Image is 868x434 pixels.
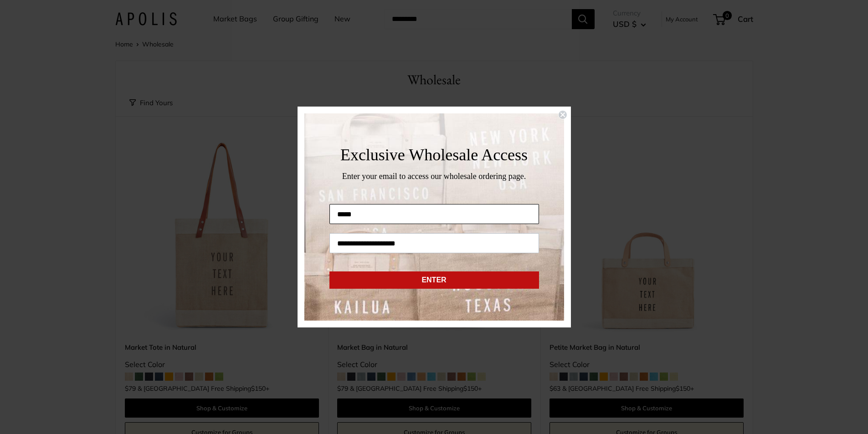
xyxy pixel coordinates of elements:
[340,146,528,164] span: Exclusive Wholesale Access
[558,110,567,119] button: Close dialog
[329,233,539,253] input: Email address
[329,204,539,224] input: First Name
[329,271,539,289] button: ENTER
[342,172,526,181] span: Enter your email to access our wholesale ordering page.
